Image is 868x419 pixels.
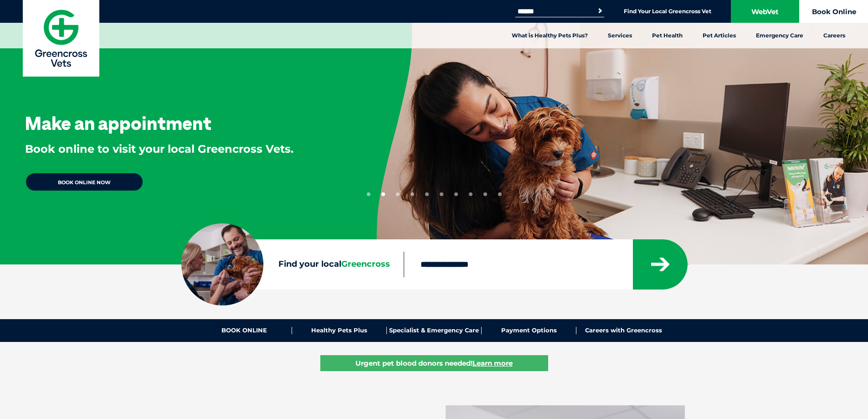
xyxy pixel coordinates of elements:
button: 6 of 10 [440,192,443,196]
a: Payment Options [482,327,576,334]
a: Careers with Greencross [576,327,671,334]
button: Search [596,6,605,16]
a: Careers [813,23,855,48]
span: Greencross [341,259,390,269]
a: Pet Articles [693,23,746,48]
u: Learn more [473,359,513,367]
button: 9 of 10 [483,192,487,196]
a: Specialist & Emergency Care [387,327,482,334]
a: Pet Health [642,23,693,48]
h3: Make an appointment [25,114,211,132]
a: BOOK ONLINE [197,327,292,334]
p: Book online to visit your local Greencross Vets. [25,141,293,157]
a: Healthy Pets Plus [292,327,387,334]
button: 4 of 10 [411,192,414,196]
button: 2 of 10 [381,192,385,196]
button: 7 of 10 [454,192,458,196]
a: Find Your Local Greencross Vet [624,8,711,15]
button: 1 of 10 [367,192,370,196]
a: What is Healthy Pets Plus? [502,23,598,48]
a: Urgent pet blood donors needed!Learn more [320,355,548,371]
a: BOOK ONLINE NOW [25,172,144,191]
button: 5 of 10 [425,192,429,196]
button: 8 of 10 [469,192,473,196]
button: 3 of 10 [396,192,400,196]
label: Find your local [181,258,404,271]
a: Services [598,23,642,48]
a: Emergency Care [746,23,813,48]
button: 10 of 10 [498,192,502,196]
